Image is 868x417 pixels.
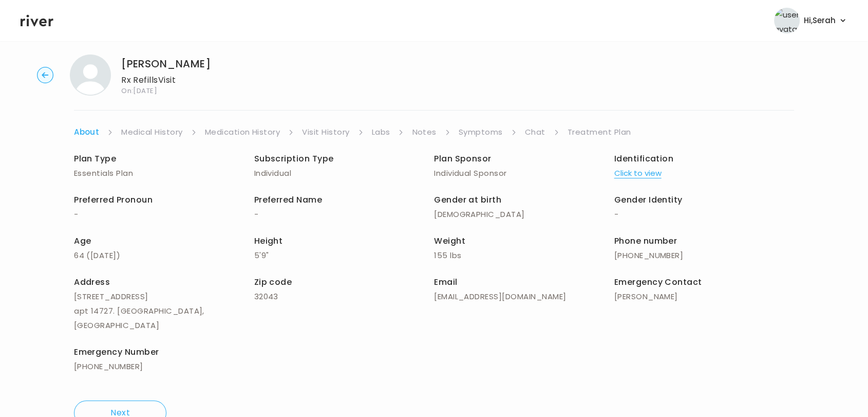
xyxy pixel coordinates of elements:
span: ( [DATE] ) [86,250,120,261]
button: Click to view [614,166,662,180]
span: Weight [434,235,465,247]
span: Zip code [254,276,292,288]
span: Preferred Pronoun [74,194,153,206]
span: Phone number [614,235,677,247]
p: [EMAIL_ADDRESS][DOMAIN_NAME] [434,289,614,304]
span: Age [74,235,91,247]
span: Email [434,276,457,288]
span: On: [DATE] [121,87,211,94]
p: Rx Refills Visit [121,73,211,87]
p: - [254,207,435,222]
span: Hi, Serah [804,13,836,28]
span: Plan Sponsor [434,153,492,165]
p: [PHONE_NUMBER] [614,248,795,263]
a: Visit History [302,125,349,139]
a: Labs [372,125,390,139]
span: Emergency Number [74,346,159,358]
span: Subscription Type [254,153,334,165]
p: [PHONE_NUMBER] [74,359,254,374]
span: Address [74,276,110,288]
span: Identification [614,153,674,165]
span: Gender Identity [614,194,683,206]
p: [DEMOGRAPHIC_DATA] [434,207,614,222]
a: Chat [525,125,545,139]
span: Plan Type [74,153,116,165]
a: Treatment Plan [568,125,631,139]
h1: [PERSON_NAME] [121,57,211,71]
p: 32043 [254,289,435,304]
a: About [74,125,99,139]
span: Emergency Contact [614,276,702,288]
a: Symptoms [459,125,503,139]
p: 64 [74,248,254,263]
img: user avatar [774,8,800,33]
a: Medical History [121,125,182,139]
p: - [74,207,254,222]
button: user avatarHi,Serah [774,8,847,33]
p: Individual Sponsor [434,166,614,180]
p: [STREET_ADDRESS] [74,289,254,304]
a: Medication History [205,125,280,139]
p: 5'9" [254,248,435,263]
span: Gender at birth [434,194,501,206]
img: Jon Cornwell [70,55,111,96]
p: Essentials Plan [74,166,254,180]
p: - [614,207,795,222]
span: Height [254,235,283,247]
p: 155 lbs [434,248,614,263]
p: apt 14727. [GEOGRAPHIC_DATA], [GEOGRAPHIC_DATA] [74,304,254,333]
p: [PERSON_NAME] [614,289,795,304]
a: Notes [412,125,436,139]
span: Preferred Name [254,194,323,206]
p: Individual [254,166,435,180]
